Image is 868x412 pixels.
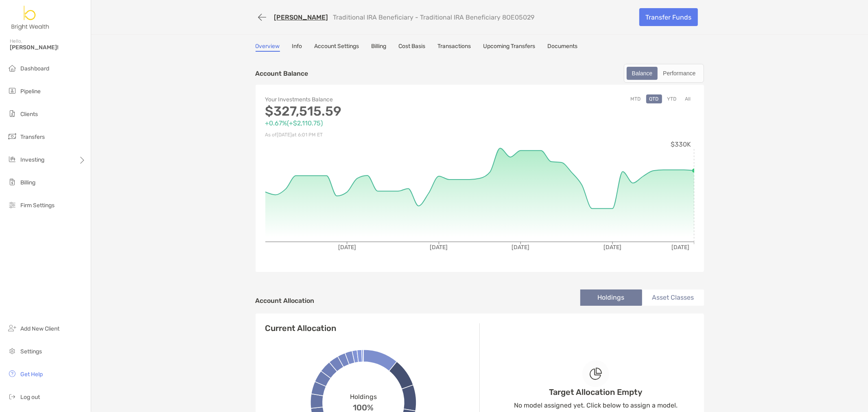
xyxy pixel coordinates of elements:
h4: Target Allocation Empty [549,387,643,397]
span: Billing [20,179,35,186]
a: Info [292,43,302,52]
tspan: [DATE] [603,244,621,251]
a: Transfer Funds [639,8,698,26]
li: Holdings [580,289,642,306]
a: Billing [372,43,387,52]
p: As of [DATE] at 6:01 PM ET [265,130,480,140]
p: Account Balance [256,68,308,79]
tspan: $330K [671,140,691,148]
button: YTD [664,94,680,103]
span: [PERSON_NAME]! [10,44,86,51]
span: Log out [20,394,40,401]
tspan: [DATE] [338,244,356,251]
li: Asset Classes [642,289,704,306]
a: Overview [256,43,280,52]
div: Performance [658,68,700,79]
span: Investing [20,156,44,163]
h4: Account Allocation [256,297,315,305]
span: Dashboard [20,65,49,72]
img: Zoe Logo [10,3,51,33]
button: QTD [646,94,662,103]
img: dashboard icon [7,63,17,73]
a: Cost Basis [399,43,426,52]
img: firm-settings icon [7,200,17,210]
p: +0.67% ( +$2,110.75 ) [265,118,480,128]
img: logout icon [7,392,17,401]
span: Clients [20,111,38,118]
div: segmented control [624,64,704,83]
a: [PERSON_NAME] [274,13,328,21]
img: add_new_client icon [7,323,17,333]
span: Get Help [20,371,43,378]
img: clients icon [7,109,17,118]
p: Traditional IRA Beneficiary - Traditional IRA Beneficiary 8OE05029 [333,13,535,21]
tspan: [DATE] [430,244,448,251]
tspan: [DATE] [671,244,689,251]
a: Transactions [438,43,471,52]
img: investing icon [7,154,17,164]
img: get-help icon [7,369,17,379]
button: MTD [627,94,644,103]
p: No model assigned yet. Click below to assign a model. [514,400,678,410]
div: Balance [627,68,657,79]
span: Firm Settings [20,202,55,209]
a: Documents [548,43,578,52]
img: settings icon [7,346,17,356]
p: Your Investments Balance [265,94,480,105]
span: Holdings [350,393,377,401]
button: All [682,94,694,103]
span: Pipeline [20,88,41,95]
p: $327,515.59 [265,106,480,116]
a: Upcoming Transfers [483,43,536,52]
img: transfers icon [7,131,17,141]
span: Transfers [20,134,45,140]
a: Account Settings [315,43,359,52]
h4: Current Allocation [265,323,337,333]
tspan: [DATE] [512,244,529,251]
span: Add New Client [20,325,59,332]
img: pipeline icon [7,86,17,96]
span: Settings [20,348,42,355]
img: billing icon [7,177,17,187]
